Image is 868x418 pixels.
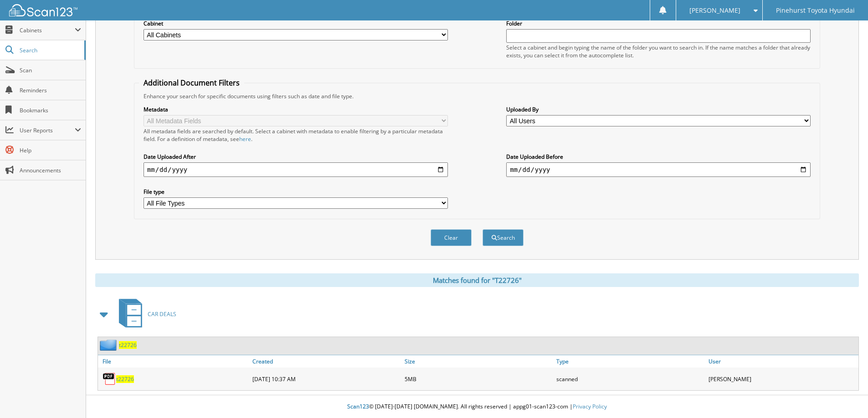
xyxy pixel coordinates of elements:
img: scan123-logo-white.svg [9,4,77,16]
img: PDF.png [103,372,116,386]
label: Metadata [144,106,448,113]
div: [PERSON_NAME] [706,370,858,388]
span: Bookmarks [20,106,81,114]
div: © [DATE]-[DATE] [DOMAIN_NAME]. All rights reserved | appg01-scan123-com | [86,396,868,418]
span: Announcements [20,166,81,174]
a: Type [554,355,706,368]
button: Clear [431,229,472,246]
button: Search [483,229,524,246]
label: Date Uploaded After [144,153,448,161]
a: t22726 [116,375,134,383]
a: Privacy Policy [573,403,607,410]
span: Cabinets [20,26,75,34]
a: t22726 [119,341,137,349]
span: User Reports [20,126,75,134]
span: Reminders [20,86,81,94]
div: All metadata fields are searched by default. Select a cabinet with metadata to enable filtering b... [144,127,448,143]
label: Folder [506,20,811,27]
label: Cabinet [144,20,448,27]
span: Scan [20,66,81,74]
div: scanned [554,370,706,388]
a: CAR DEALS [113,296,176,332]
input: start [144,162,448,177]
div: Matches found for "T22726" [95,273,859,287]
a: here [239,135,251,143]
span: Pinehurst Toyota Hyundai [776,8,855,13]
a: File [98,355,250,368]
div: Enhance your search for specific documents using filters such as date and file type. [139,92,815,100]
span: CAR DEALS [148,310,176,318]
a: User [706,355,858,368]
legend: Additional Document Filters [139,78,244,88]
span: [PERSON_NAME] [689,8,740,13]
span: Search [20,46,80,54]
iframe: Chat Widget [822,374,868,418]
img: folder2.png [100,339,119,351]
input: end [506,162,811,177]
label: File type [144,188,448,196]
span: Help [20,146,81,154]
div: Select a cabinet and begin typing the name of the folder you want to search in. If the name match... [506,44,811,59]
div: [DATE] 10:37 AM [250,370,402,388]
label: Date Uploaded Before [506,153,811,161]
span: Scan123 [347,403,369,410]
label: Uploaded By [506,106,811,113]
div: 5MB [402,370,555,388]
a: Size [402,355,555,368]
a: Created [250,355,402,368]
